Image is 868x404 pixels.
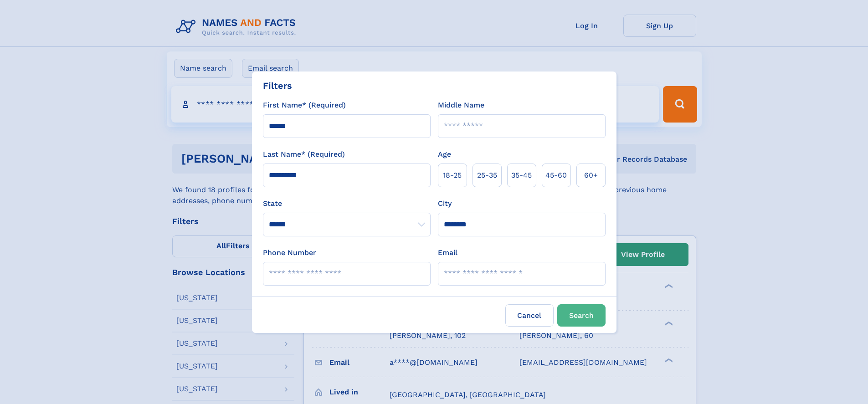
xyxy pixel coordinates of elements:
[443,170,462,181] span: 18‑25
[438,100,484,111] label: Middle Name
[511,170,532,181] span: 35‑45
[438,198,452,209] label: City
[263,149,345,160] label: Last Name* (Required)
[263,198,431,209] label: State
[438,247,457,258] label: Email
[584,170,598,181] span: 60+
[477,170,497,181] span: 25‑35
[505,304,554,327] label: Cancel
[545,170,567,181] span: 45‑60
[263,100,346,111] label: First Name* (Required)
[557,304,606,327] button: Search
[438,149,451,160] label: Age
[263,79,292,92] div: Filters
[263,247,316,258] label: Phone Number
